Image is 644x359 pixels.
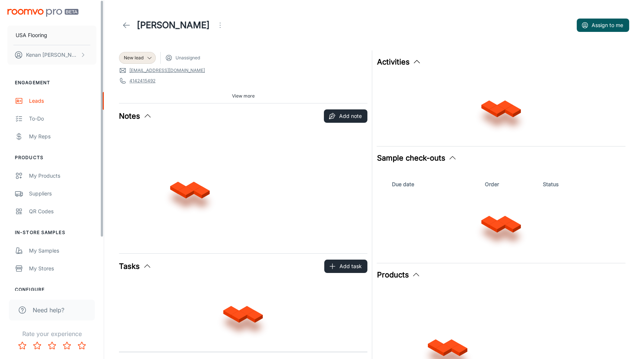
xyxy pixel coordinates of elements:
[29,132,96,141] div: My Reps
[482,175,540,193] th: Order
[119,111,152,122] button: Notes
[59,338,74,353] button: Rate 4 star
[377,269,421,280] button: Products
[6,329,98,338] p: Rate your experience
[29,97,96,105] div: Leads
[29,207,96,215] div: QR Codes
[15,338,30,353] button: Rate 1 star
[324,260,367,273] button: Add task
[377,152,457,164] button: Sample check-outs
[26,51,78,59] p: Kenan [PERSON_NAME]
[377,56,421,67] button: Activities
[7,9,78,17] img: Roomvo PRO Beta
[16,31,47,39] p: USA Flooring
[45,338,59,353] button: Rate 3 star
[137,19,210,32] h1: [PERSON_NAME]
[324,109,367,123] button: Add note
[213,18,228,33] button: Open menu
[33,306,64,314] span: Need help?
[124,55,144,61] span: New lead
[229,90,258,102] button: View more
[29,115,96,123] div: To-do
[540,175,619,193] th: Status
[29,247,96,255] div: My Samples
[232,93,255,99] span: View more
[29,264,96,273] div: My Stores
[30,338,45,353] button: Rate 2 star
[383,175,482,193] th: Due date
[7,45,96,65] button: Kenan [PERSON_NAME]
[129,78,155,84] a: 4142415492
[7,26,96,45] button: USA Flooring
[129,67,205,74] a: [EMAIL_ADDRESS][DOMAIN_NAME]
[176,55,200,61] span: Unassigned
[577,19,629,32] button: Assign to me
[119,261,152,272] button: Tasks
[29,190,96,198] div: Suppliers
[74,338,89,353] button: Rate 5 star
[29,172,96,180] div: My Products
[119,52,156,64] div: New lead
